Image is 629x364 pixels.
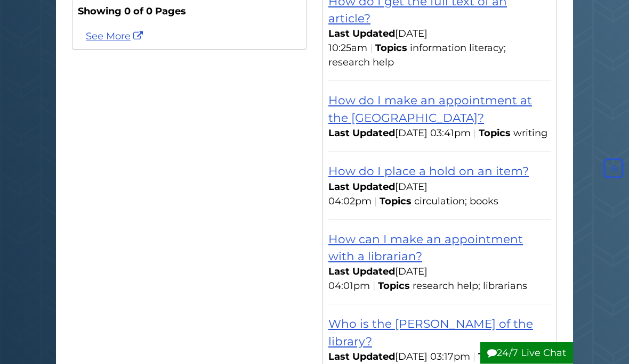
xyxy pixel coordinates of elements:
[328,128,395,139] span: Last Updated
[413,280,530,292] ul: Topics
[328,351,470,363] span: [DATE] 03:17pm
[328,233,523,263] a: How can I make an appointment with a librarian?
[328,266,395,278] span: Last Updated
[471,128,479,139] span: |
[86,31,146,43] a: See more Memoirs of an accidental abolitionist results
[367,43,375,54] span: |
[470,195,501,209] li: books
[328,181,395,193] span: Last Updated
[328,164,529,178] a: How do I place a hold on an item?
[414,196,501,208] ul: Topics
[328,28,428,54] span: [DATE] 10:25am
[328,28,395,40] span: Last Updated
[78,5,301,19] strong: Showing 0 of 0 Pages
[328,266,428,292] span: [DATE] 04:01pm
[513,128,550,139] ul: Topics
[478,351,510,363] span: Topics
[375,43,407,54] span: Topics
[513,127,550,141] li: writing
[413,279,483,294] li: research help;
[378,280,410,292] span: Topics
[410,42,509,56] li: information literacy;
[380,196,412,208] span: Topics
[328,181,428,208] span: [DATE] 04:02pm
[328,43,509,69] ul: Topics
[483,279,530,294] li: librarians
[480,342,573,364] button: 24/7 Live Chat
[328,128,471,139] span: [DATE] 03:41pm
[601,163,626,175] a: Back to Top
[328,351,395,363] span: Last Updated
[470,351,478,363] span: |
[479,128,511,139] span: Topics
[370,280,378,292] span: |
[414,195,470,209] li: circulation;
[328,94,532,125] a: How do I make an appointment at the [GEOGRAPHIC_DATA]?
[328,56,397,70] li: research help
[328,317,533,348] a: Who is the [PERSON_NAME] of the library?
[372,196,380,208] span: |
